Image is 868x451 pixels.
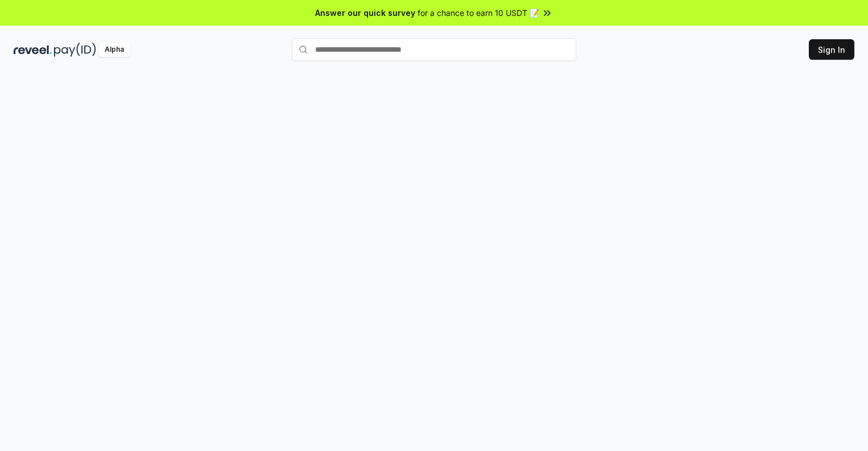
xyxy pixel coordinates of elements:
[14,43,52,57] img: reveel_dark
[98,43,130,57] div: Alpha
[54,43,96,57] img: pay_id
[809,39,854,60] button: Sign In
[315,7,415,19] span: Answer our quick survey
[418,7,539,19] span: for a chance to earn 10 USDT 📝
